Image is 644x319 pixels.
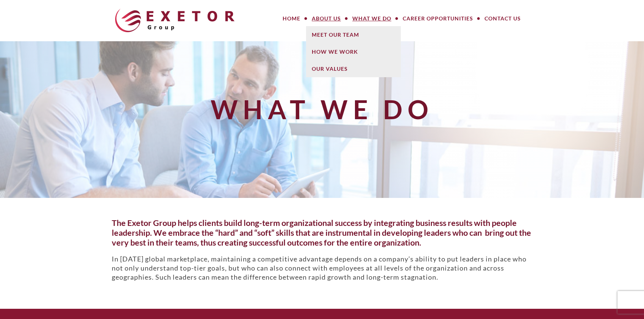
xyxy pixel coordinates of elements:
[306,11,347,26] a: About Us
[479,11,527,26] a: Contact Us
[306,43,401,60] a: How We Work
[306,60,401,77] a: Our Values
[112,254,532,282] p: In [DATE] global marketplace, maintaining a competitive advantage depends on a company’s ability ...
[397,11,479,26] a: Career Opportunities
[306,26,401,43] a: Meet Our Team
[277,11,306,26] a: Home
[112,218,532,248] h5: The Exetor Group helps clients build long-term organizational success by integrating business res...
[115,9,234,32] img: The Exetor Group
[107,95,537,123] h1: What We Do
[347,11,397,26] a: What We Do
